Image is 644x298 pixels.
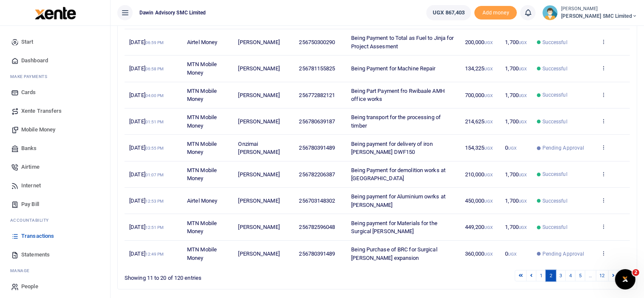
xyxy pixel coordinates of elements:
[238,39,280,45] span: [PERSON_NAME]
[575,270,585,281] a: 5
[21,125,55,134] span: Mobile Money
[505,224,527,230] span: 1,700
[187,198,217,204] span: Airtel Money
[423,5,474,20] li: Wallet ballance
[505,118,527,125] span: 1,700
[238,141,280,156] span: Onzimai [PERSON_NAME]
[505,92,527,98] span: 1,700
[561,6,637,13] small: [PERSON_NAME]
[519,173,527,177] small: UGX
[238,171,280,178] span: [PERSON_NAME]
[7,139,103,158] a: Banks
[7,70,103,83] li: M
[145,252,164,256] small: 12:49 PM
[238,92,280,98] span: [PERSON_NAME]
[21,107,62,115] span: Xente Transfers
[465,118,493,125] span: 214,625
[351,65,435,72] span: Being Payment for Machine Repair
[145,67,164,71] small: 06:58 PM
[542,223,567,231] span: Successful
[14,268,30,273] span: anage
[485,252,493,256] small: UGX
[187,39,217,45] span: Airtel Money
[187,167,217,182] span: MTN Mobile Money
[187,114,217,129] span: MTN Mobile Money
[129,65,164,72] span: [DATE]
[519,40,527,45] small: UGX
[14,74,48,79] span: ake Payments
[7,277,103,296] a: People
[187,88,217,103] span: MTN Mobile Money
[187,246,217,261] span: MTN Mobile Money
[129,118,164,125] span: [DATE]
[145,199,164,203] small: 12:53 PM
[145,225,164,230] small: 12:51 PM
[7,245,103,264] a: Statements
[7,195,103,214] a: Pay Bill
[299,251,335,257] span: 256780391489
[21,56,48,65] span: Dashboard
[465,224,493,230] span: 449,200
[129,171,164,178] span: [DATE]
[505,65,527,72] span: 1,700
[21,232,54,240] span: Transactions
[542,5,558,20] img: profile-user
[561,12,637,20] span: [PERSON_NAME] SMC Limited
[7,83,103,102] a: Cards
[129,251,164,257] span: [DATE]
[474,6,517,20] li: Toup your wallet
[21,282,38,291] span: People
[21,144,37,153] span: Banks
[299,171,335,178] span: 256782206387
[546,270,556,281] a: 2
[299,92,335,98] span: 256772882121
[542,170,567,178] span: Successful
[485,93,493,98] small: UGX
[542,250,584,258] span: Pending Approval
[485,225,493,230] small: UGX
[7,214,103,227] li: Ac
[299,118,335,125] span: 256780639187
[187,220,217,235] span: MTN Mobile Money
[21,163,40,171] span: Airtime
[485,120,493,124] small: UGX
[299,39,335,45] span: 256750300290
[465,65,493,72] span: 134,225
[465,198,493,204] span: 450,000
[238,118,280,125] span: [PERSON_NAME]
[351,88,445,103] span: Being Part Payment fro Rwibaale AMH office works
[21,88,36,97] span: Cards
[145,120,164,124] small: 01:51 PM
[485,199,493,203] small: UGX
[426,5,471,20] a: UGX 867,403
[505,251,516,257] span: 0
[125,269,332,282] div: Showing 11 to 20 of 120 entries
[519,120,527,124] small: UGX
[465,145,493,151] span: 154,325
[542,91,567,99] span: Successful
[519,199,527,203] small: UGX
[351,35,454,50] span: Being Payment to Total as Fuel to Jinja for Project Assesment
[485,173,493,177] small: UGX
[238,224,280,230] span: [PERSON_NAME]
[145,93,164,98] small: 04:00 PM
[474,9,517,15] a: Add money
[351,246,437,261] span: Being Purchase of BRC for Surgical [PERSON_NAME] expansion
[508,146,516,150] small: UGX
[136,9,210,17] span: Dawin Advisory SMC Limited
[35,7,76,19] img: logo-large
[21,181,41,190] span: Internet
[542,65,567,72] span: Successful
[7,102,103,120] a: Xente Transfers
[351,114,441,129] span: Being transport for the processing of timber
[145,40,164,45] small: 06:59 PM
[21,200,39,209] span: Pay Bill
[433,8,465,17] span: UGX 867,403
[238,65,280,72] span: [PERSON_NAME]
[351,141,432,156] span: Being payment for delivery of iron [PERSON_NAME] DWF150
[485,40,493,45] small: UGX
[542,197,567,205] span: Successful
[145,146,164,150] small: 03:55 PM
[542,118,567,125] span: Successful
[465,251,493,257] span: 360,000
